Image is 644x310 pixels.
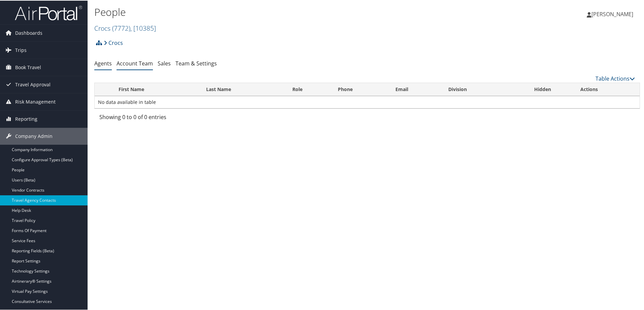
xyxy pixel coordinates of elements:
[175,59,217,66] a: Team & Settings
[200,82,286,95] th: Last Name
[112,82,200,95] th: First Name
[511,82,574,95] th: Hidden
[286,82,332,95] th: Role
[94,4,458,19] h1: People
[158,59,171,66] a: Sales
[591,10,633,17] span: [PERSON_NAME]
[442,82,511,95] th: Division
[99,112,226,124] div: Showing 0 to 0 of 0 entries
[389,82,442,95] th: Email
[112,23,130,32] span: ( 7772 )
[574,82,640,95] th: Actions
[595,74,635,82] a: Table Actions
[15,76,51,92] span: Travel Approval
[104,35,123,49] a: Crocs
[117,59,153,66] a: Account Team
[94,59,112,66] a: Agents
[587,3,640,24] a: [PERSON_NAME]
[15,41,27,58] span: Trips
[15,4,82,20] img: airportal-logo.png
[95,95,640,108] td: No data available in table
[15,24,42,41] span: Dashboards
[15,110,37,127] span: Reporting
[15,93,56,110] span: Risk Management
[94,23,156,32] a: Crocs
[332,82,390,95] th: Phone
[15,127,53,144] span: Company Admin
[95,82,112,95] th: : activate to sort column descending
[130,23,156,32] span: , [ 10385 ]
[15,58,41,75] span: Book Travel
